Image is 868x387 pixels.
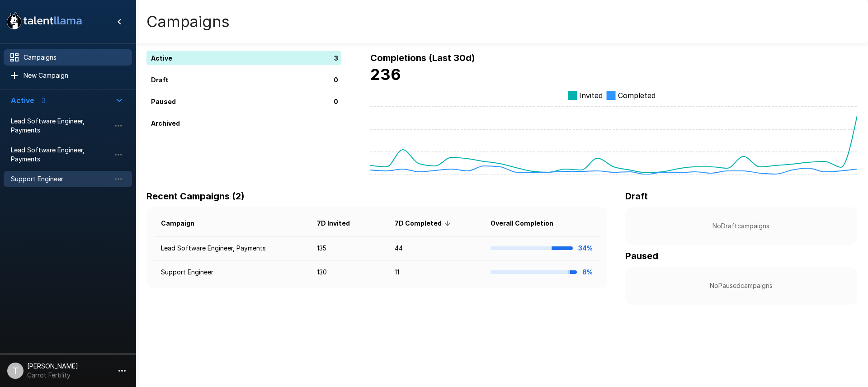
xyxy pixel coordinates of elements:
[395,218,453,229] span: 7D Completed
[640,222,843,231] p: No Draft campaigns
[491,218,565,229] span: Overall Completion
[161,218,206,229] span: Campaign
[310,260,387,284] td: 130
[387,236,483,260] td: 44
[146,191,245,202] b: Recent Campaigns (2)
[334,97,338,106] p: 0
[370,65,401,84] b: 236
[154,260,310,284] td: Support Engineer
[640,281,843,290] p: No Paused campaigns
[578,244,593,252] b: 34%
[370,52,475,63] b: Completions (Last 30d)
[154,236,310,260] td: Lead Software Engineer, Payments
[387,260,483,284] td: 11
[310,236,387,260] td: 135
[334,53,338,63] p: 3
[625,250,658,261] b: Paused
[317,218,362,229] span: 7D Invited
[146,12,230,31] h4: Campaigns
[582,268,593,276] b: 8%
[625,191,648,202] b: Draft
[334,75,338,85] p: 0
